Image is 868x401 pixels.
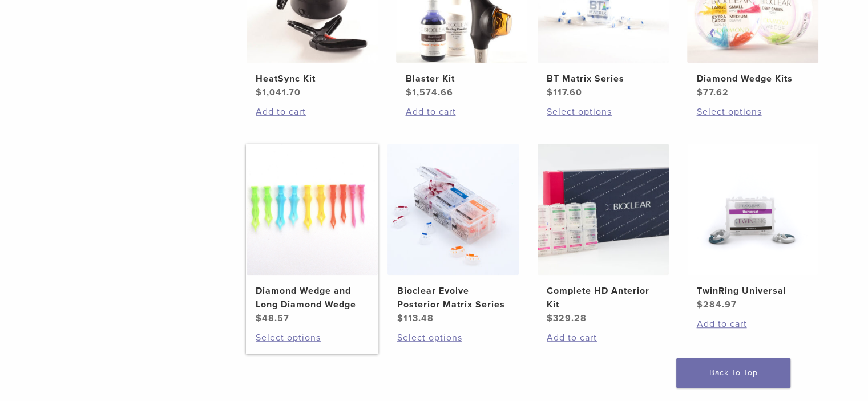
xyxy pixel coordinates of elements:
[547,331,660,345] a: Add to cart: “Complete HD Anterior Kit”
[547,105,660,119] a: Select options for “BT Matrix Series”
[256,313,262,324] span: $
[387,144,519,275] img: Bioclear Evolve Posterior Matrix Series
[256,313,289,324] bdi: 48.57
[256,87,301,98] bdi: 1,041.70
[256,87,262,98] span: $
[696,299,703,310] span: $
[696,299,736,310] bdi: 284.97
[696,87,703,98] span: $
[696,72,809,86] h2: Diamond Wedge Kits
[387,144,520,325] a: Bioclear Evolve Posterior Matrix SeriesBioclear Evolve Posterior Matrix Series $113.48
[696,284,809,298] h2: TwinRing Universal
[405,87,411,98] span: $
[547,87,582,98] bdi: 117.60
[397,331,510,345] a: Select options for “Bioclear Evolve Posterior Matrix Series”
[256,72,369,86] h2: HeatSync Kit
[687,144,819,311] a: TwinRing UniversalTwinRing Universal $284.97
[538,144,669,275] img: Complete HD Anterior Kit
[405,105,518,119] a: Add to cart: “Blaster Kit”
[256,284,369,311] h2: Diamond Wedge and Long Diamond Wedge
[246,144,379,325] a: Diamond Wedge and Long Diamond WedgeDiamond Wedge and Long Diamond Wedge $48.57
[247,144,378,275] img: Diamond Wedge and Long Diamond Wedge
[696,87,728,98] bdi: 77.62
[397,313,433,324] bdi: 113.48
[696,317,809,331] a: Add to cart: “TwinRing Universal”
[547,72,660,86] h2: BT Matrix Series
[547,313,553,324] span: $
[397,313,403,324] span: $
[547,87,553,98] span: $
[397,284,510,311] h2: Bioclear Evolve Posterior Matrix Series
[696,105,809,119] a: Select options for “Diamond Wedge Kits”
[405,72,518,86] h2: Blaster Kit
[676,358,790,388] a: Back To Top
[687,144,818,275] img: TwinRing Universal
[256,331,369,345] a: Select options for “Diamond Wedge and Long Diamond Wedge”
[537,144,670,325] a: Complete HD Anterior KitComplete HD Anterior Kit $329.28
[547,284,660,311] h2: Complete HD Anterior Kit
[256,105,369,119] a: Add to cart: “HeatSync Kit”
[405,87,453,98] bdi: 1,574.66
[547,313,587,324] bdi: 329.28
